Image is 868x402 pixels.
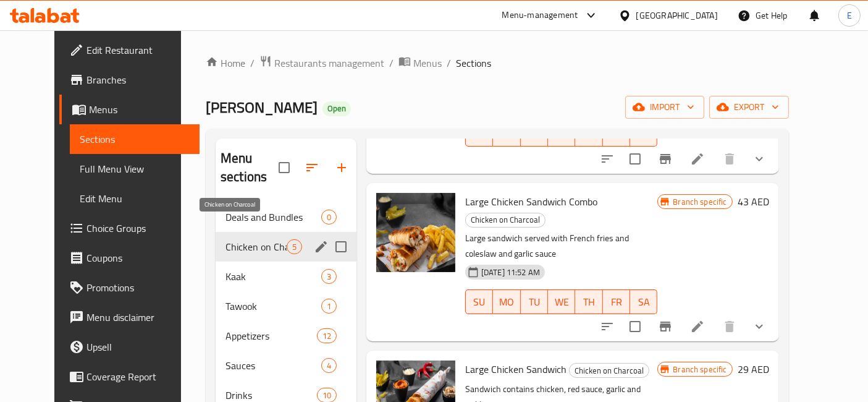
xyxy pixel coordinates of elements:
[70,184,200,213] a: Edit Menu
[738,193,769,210] h6: 43 AED
[59,95,200,124] a: Menus
[322,103,351,114] span: Open
[738,361,769,378] h6: 29 AED
[466,213,545,227] span: Chicken on Charcoal
[86,340,190,354] span: Upsell
[498,126,515,143] span: MO
[526,293,543,311] span: TU
[59,273,200,302] a: Promotions
[86,250,190,265] span: Coupons
[719,100,779,115] span: export
[636,9,718,22] div: [GEOGRAPHIC_DATA]
[86,310,190,325] span: Menu disclaimer
[465,192,597,211] span: Large Chicken Sandwich Combo
[80,191,190,206] span: Edit Menu
[225,210,321,225] span: Deals and Bundles
[413,56,442,71] span: Menus
[80,132,190,147] span: Sections
[668,364,731,375] span: Branch specific
[70,124,200,154] a: Sections
[521,289,548,314] button: TU
[553,126,570,143] span: WE
[622,314,648,340] span: Select to update
[80,161,190,176] span: Full Menu View
[709,96,789,119] button: export
[752,152,767,166] svg: Show Choices
[847,9,852,22] span: E
[225,358,321,373] div: Sauces
[317,328,337,343] div: items
[216,291,356,321] div: Tawook1
[465,231,657,262] p: Large sandwich served with French fries and coleslaw and garlic sauce
[471,126,488,143] span: SU
[322,271,336,283] span: 3
[548,289,575,314] button: WE
[86,72,190,87] span: Branches
[321,269,337,284] div: items
[225,328,317,343] span: Appetizers
[259,55,384,71] a: Restaurants management
[59,213,200,243] a: Choice Groups
[752,319,767,334] svg: Show Choices
[318,330,336,342] span: 12
[86,280,190,295] span: Promotions
[575,289,602,314] button: TH
[592,144,622,174] button: sort-choices
[216,262,356,291] div: Kaak3
[312,237,331,256] button: edit
[493,289,520,314] button: MO
[635,100,694,115] span: import
[608,126,625,143] span: FR
[216,351,356,380] div: Sauces4
[59,332,200,362] a: Upsell
[321,299,337,314] div: items
[635,293,652,311] span: SA
[274,56,384,71] span: Restaurants management
[389,56,394,71] li: /
[287,241,301,253] span: 5
[476,267,545,278] span: [DATE] 11:52 AM
[715,312,744,341] button: delete
[59,362,200,391] a: Coverage Report
[287,239,302,254] div: items
[221,149,279,186] h2: Menu sections
[608,293,625,311] span: FR
[327,153,356,182] button: Add section
[322,301,336,312] span: 1
[651,144,680,174] button: Branch-specific-item
[376,193,455,272] img: Large Chicken Sandwich Combo
[206,56,245,71] a: Home
[206,55,789,71] nav: breadcrumb
[465,213,546,228] div: Chicken on Charcoal
[447,56,451,71] li: /
[398,55,442,71] a: Menus
[580,293,597,311] span: TH
[498,293,515,311] span: MO
[86,369,190,384] span: Coverage Report
[321,358,337,373] div: items
[225,299,321,314] span: Tawook
[86,43,190,58] span: Edit Restaurant
[471,293,488,311] span: SU
[570,364,649,378] span: Chicken on Charcoal
[553,293,570,311] span: WE
[59,65,200,95] a: Branches
[580,126,597,143] span: TH
[502,8,578,23] div: Menu-management
[59,35,200,65] a: Edit Restaurant
[271,155,297,181] span: Select all sections
[318,390,336,401] span: 10
[744,144,774,174] button: show more
[630,289,657,314] button: SA
[668,196,731,208] span: Branch specific
[635,126,652,143] span: SA
[465,289,493,314] button: SU
[225,269,321,284] span: Kaak
[690,319,705,334] a: Edit menu item
[322,101,351,116] div: Open
[744,312,774,341] button: show more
